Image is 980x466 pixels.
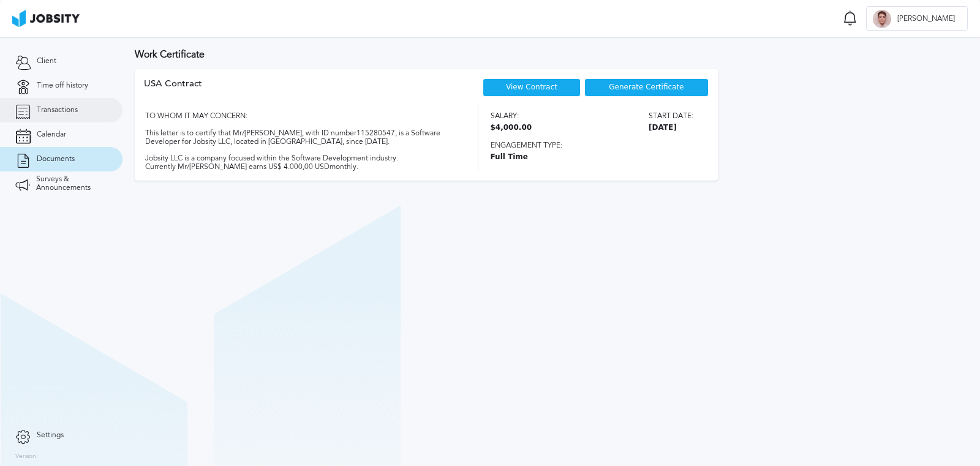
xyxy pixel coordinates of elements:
[37,431,64,440] span: Settings
[37,155,75,163] span: Documents
[491,124,532,132] span: $4,000.00
[491,153,693,162] span: Full Time
[15,453,38,460] label: Version:
[649,124,693,132] span: [DATE]
[37,81,88,90] span: Time off history
[12,10,80,27] img: ab4bad089aa723f57921c736e9817d99.png
[37,106,78,115] span: Transactions
[873,10,891,28] div: A
[36,175,107,192] span: Surveys & Announcements
[891,15,961,23] span: [PERSON_NAME]
[649,112,693,121] span: Start date:
[866,6,968,31] button: A[PERSON_NAME]
[37,57,56,66] span: Client
[491,141,693,150] span: Engagement type:
[144,103,456,171] div: TO WHOM IT MAY CONCERN: This letter is to certify that Mr/[PERSON_NAME], with ID number 115280547...
[37,130,66,139] span: Calendar
[135,49,968,60] h3: Work Certificate
[506,83,557,91] a: View Contract
[609,83,684,92] span: Generate Certificate
[491,112,532,121] span: Salary:
[144,78,202,103] div: USA Contract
